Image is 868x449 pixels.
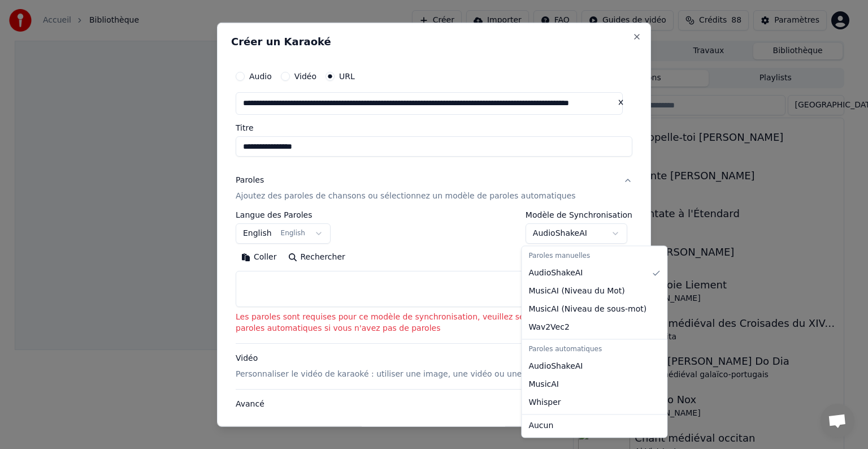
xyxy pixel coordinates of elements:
[524,342,665,357] div: Paroles automatiques
[528,420,553,431] span: Aucun
[528,286,624,297] span: MusicAI ( Niveau du Mot )
[528,267,583,279] span: AudioShakeAI
[528,397,561,408] span: Whisper
[524,248,665,264] div: Paroles manuelles
[528,379,559,390] span: MusicAI
[528,322,569,333] span: Wav2Vec2
[528,361,583,372] span: AudioShakeAI
[528,304,646,315] span: MusicAI ( Niveau de sous-mot )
